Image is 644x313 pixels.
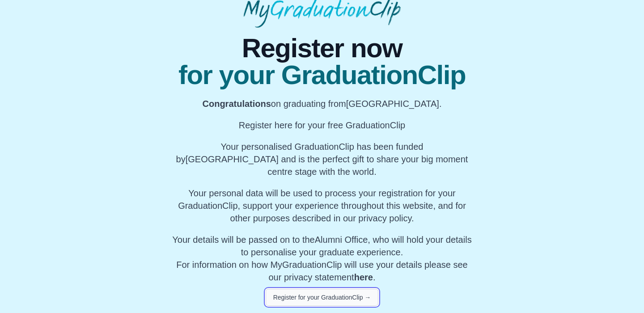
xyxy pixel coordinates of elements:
span: For information on how MyGraduationClip will use your details please see our privacy statement . [172,235,471,282]
a: here [354,272,373,282]
p: on graduating from [GEOGRAPHIC_DATA]. [172,97,472,110]
p: Your personal data will be used to process your registration for your GraduationClip, support you... [172,187,472,224]
p: Your personalised GraduationClip has been funded by [GEOGRAPHIC_DATA] and is the perfect gift to ... [172,140,472,178]
span: Alumni Office [315,235,368,245]
button: Register for your GraduationClip → [266,289,379,306]
b: Congratulations [203,99,271,109]
p: Register here for your free GraduationClip [172,119,472,131]
span: Register now [172,35,472,62]
span: Your details will be passed on to the , who will hold your details to personalise your graduate e... [172,235,471,257]
span: for your GraduationClip [172,62,472,89]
